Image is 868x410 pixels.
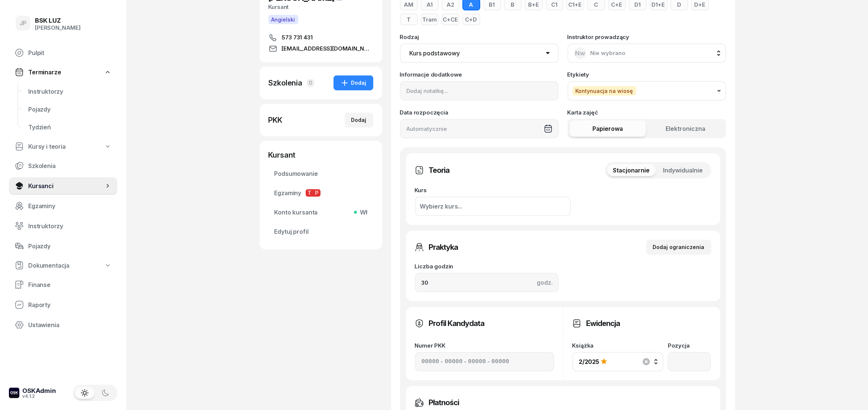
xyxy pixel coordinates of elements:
button: Dodaj [334,75,373,90]
span: - [464,358,466,365]
div: Dodaj [351,116,367,125]
a: Egzaminy [9,197,117,215]
a: EgzaminyTP [269,184,373,202]
span: Egzaminy [274,189,367,197]
a: Konto kursantaWł [269,203,373,221]
span: Indywidualnie [663,167,703,174]
input: 00000 [422,358,439,365]
span: JP [19,20,27,26]
span: Terminarze [28,69,61,76]
button: NwNie wybrano [568,43,726,63]
h3: Teoria [429,164,450,176]
a: Terminarze [9,64,117,80]
span: 573 731 431 [282,33,313,42]
button: Elektroniczna [647,120,724,137]
h3: Praktyka [429,241,458,253]
a: Kursy i teoria [9,138,117,155]
input: 0 [415,273,559,292]
span: Pulpit [28,49,111,57]
div: OSKAdmin [22,388,56,394]
span: Edytuj profil [274,228,367,235]
span: Wł [357,209,367,216]
span: Nie wybrano [591,49,626,57]
button: Indywidualnie [657,164,709,176]
button: Dodaj [345,113,373,127]
div: Dodaj [340,78,367,87]
h3: Płatności [429,397,459,409]
button: Papierowa [570,120,646,137]
button: Stacjonarnie [607,164,656,176]
span: Egzaminy [28,203,111,210]
button: C+CE [442,13,459,25]
span: Pojazdy [28,243,111,250]
a: Instruktorzy [22,83,117,100]
span: - [441,358,443,365]
a: Dokumentacja [9,257,117,274]
button: Kontynuacja na wiosę [568,81,726,101]
span: Instruktorzy [28,223,111,230]
span: Dokumentacja [28,262,69,269]
button: C+D [462,13,480,25]
span: Papierowa [592,125,623,132]
h3: Profil Kandydata [429,317,485,329]
div: Kursant [269,4,373,10]
a: 573 731 431 [269,33,373,42]
a: Podsumowanie [269,165,373,183]
input: 00000 [468,358,486,365]
span: Nw [575,50,585,57]
a: Pojazdy [9,237,117,255]
span: Elektroniczna [666,125,705,132]
input: 00000 [491,358,509,365]
span: Stacjonarnie [613,167,650,174]
span: Instruktorzy [28,88,111,95]
div: [PERSON_NAME] [35,25,81,31]
div: BSK LUZ [35,17,81,24]
button: T [400,13,418,25]
span: Szkolenia [28,162,111,170]
a: Ustawienia [9,316,117,334]
button: Angielski [269,15,298,24]
div: Kursant [269,150,373,160]
a: [EMAIL_ADDRESS][DOMAIN_NAME] [269,44,373,53]
a: Pulpit [9,44,117,62]
div: Szkolenia [269,78,303,88]
input: Dodaj notatkę... [400,81,559,100]
span: 0 [307,79,314,87]
span: Kursanci [28,183,104,190]
span: Podsumowanie [274,170,367,177]
span: Raporty [28,301,111,309]
span: Konto kursanta [274,209,367,216]
div: Wybierz kurs... [420,203,462,210]
button: Dodaj ograniczenia [646,240,711,255]
a: Edytuj profil [269,223,373,240]
a: Raporty [9,296,117,314]
span: - [487,358,490,365]
h3: Ewidencja [586,317,620,329]
span: P [313,189,321,197]
div: PKK [269,115,283,125]
span: Finanse [28,281,111,288]
button: Tram [421,13,439,25]
img: logo-xs-dark@2x.png [9,388,19,398]
a: Szkolenia [9,157,117,175]
a: Kursanci [9,177,117,195]
div: 2/2025 [579,359,599,365]
span: [EMAIL_ADDRESS][DOMAIN_NAME] [282,44,373,53]
a: Pojazdy [22,100,117,118]
span: Kontynuacja na wiosę [573,86,636,96]
a: Instruktorzy [9,217,117,235]
a: Tydzień [22,118,117,136]
div: v4.1.2 [22,394,56,398]
span: Tydzień [28,124,111,131]
span: Pojazdy [28,106,111,113]
span: Ustawienia [28,322,111,329]
input: 00000 [445,358,462,365]
a: Finanse [9,276,117,294]
span: Kursy i teoria [28,143,66,150]
div: Dodaj ograniczenia [653,243,705,252]
span: T [306,189,313,197]
button: 2/2025 [572,352,663,371]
